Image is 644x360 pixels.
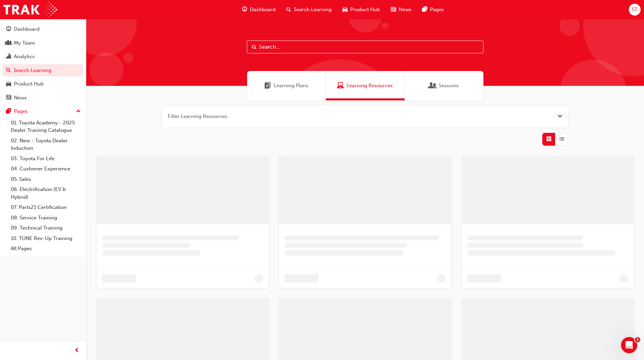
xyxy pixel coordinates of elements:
[6,40,11,46] span: people-icon
[252,43,257,51] span: Search
[8,184,84,202] a: 06. Electrification (EV & Hybrid)
[342,5,348,14] span: car-icon
[250,6,276,14] span: Dashboard
[337,3,385,17] a: car-iconProduct Hub
[347,82,393,90] span: Learning Resources
[14,94,27,102] div: News
[8,164,84,174] a: 04. Customer Experience
[14,80,44,88] div: Product Hub
[3,37,84,49] a: My Team
[286,5,291,14] span: search-icon
[6,95,11,101] span: news-icon
[3,64,84,77] a: Search Learning
[6,68,11,74] span: search-icon
[629,4,641,16] button: ST
[3,50,84,63] a: Analytics
[8,136,84,153] a: 02. New - Toyota Dealer Induction
[8,233,84,244] a: 10. TUNE Rev-Up Training
[14,107,28,115] div: Pages
[14,53,35,61] div: Analytics
[8,202,84,213] a: 07. Parts21 Certification
[559,135,564,143] span: List
[405,71,483,100] a: SessionsSessions
[3,105,84,118] button: Pages
[74,346,79,355] span: prev-icon
[6,26,11,32] span: guage-icon
[8,213,84,223] a: 08. Service Training
[557,113,563,120] button: Open the filter
[385,3,417,17] a: news-iconNews
[439,82,459,90] span: Sessions
[237,3,281,17] a: guage-iconDashboard
[350,6,380,14] span: Product Hub
[3,78,84,90] a: Product Hub
[281,3,337,17] a: search-iconSearch Learning
[6,81,11,87] span: car-icon
[399,6,411,14] span: News
[621,337,637,353] iframe: Intercom live chat
[8,174,84,185] a: 05. Sales
[546,135,551,143] span: Grid
[264,82,271,90] span: Learning Plans
[430,6,444,14] span: Pages
[3,23,84,35] a: Dashboard
[8,118,84,136] a: 01. Toyota Academy - 2025 Dealer Training Catalogue
[247,41,483,53] input: Search...
[635,337,640,342] span: 1
[8,223,84,233] a: 09. Technical Training
[6,109,11,115] span: pages-icon
[6,54,11,60] span: chart-icon
[3,2,57,17] img: Trak
[294,6,332,14] span: Search Learning
[3,22,84,105] button: DashboardMy TeamAnalyticsSearch LearningProduct HubNews
[3,92,84,104] a: News
[422,5,427,14] span: pages-icon
[14,39,35,47] div: My Team
[337,82,344,90] span: Learning Resources
[417,3,449,17] a: pages-iconPages
[242,5,247,14] span: guage-icon
[429,82,436,90] span: Sessions
[274,82,308,90] span: Learning Plans
[391,5,396,14] span: news-icon
[632,6,638,14] span: ST
[8,153,84,164] a: 03. Toyota For Life
[247,71,326,100] a: Learning PlansLearning Plans
[76,107,81,116] span: up-icon
[8,243,84,254] a: All Pages
[326,71,405,100] a: Learning ResourcesLearning Resources
[14,25,40,33] div: Dashboard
